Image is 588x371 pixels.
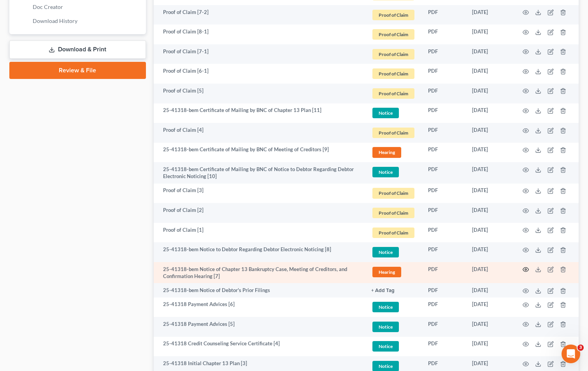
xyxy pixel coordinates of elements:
[422,262,466,283] td: PDF
[422,184,466,203] td: PDF
[422,44,466,64] td: PDF
[372,322,399,332] span: Notice
[466,242,513,262] td: [DATE]
[466,5,513,25] td: [DATE]
[372,128,414,138] span: Proof of Claim
[371,288,395,293] button: + Add Tag
[422,123,466,143] td: PDF
[9,62,146,79] a: Review & File
[154,337,365,357] td: 25-41318 Credit Counseling Service Certificate [4]
[371,206,416,219] a: Proof of Claim
[154,297,365,317] td: 25-41318 Payment Advices [6]
[154,262,365,283] td: 25-41318-bem Notice of Chapter 13 Bankruptcy Case, Meeting of Creditors, and Confirmation Hearing...
[371,226,416,239] a: Proof of Claim
[422,64,466,84] td: PDF
[372,227,414,238] span: Proof of Claim
[371,28,416,41] a: Proof of Claim
[371,320,416,333] a: Notice
[154,184,365,203] td: Proof of Claim [3]
[422,317,466,337] td: PDF
[154,5,365,25] td: Proof of Claim [7-2]
[33,3,63,10] span: Doc Creator
[371,48,416,61] a: Proof of Claim
[372,108,399,118] span: Notice
[154,317,365,337] td: 25-41318 Payment Advices [5]
[466,297,513,317] td: [DATE]
[422,84,466,103] td: PDF
[154,143,365,163] td: 25-41318-bem Certificate of Mailing by BNC of Meeting of Creditors [9]
[466,283,513,297] td: [DATE]
[154,242,365,262] td: 25-41318-bem Notice to Debtor Regarding Debtor Electronic Noticing [8]
[466,162,513,184] td: [DATE]
[372,302,399,312] span: Notice
[466,24,513,44] td: [DATE]
[422,143,466,163] td: PDF
[371,87,416,100] a: Proof of Claim
[371,287,416,294] a: + Add Tag
[154,162,365,184] td: 25-41318-bem Certificate of Mailing by BNC of Notice to Debtor Regarding Debtor Electronic Notici...
[154,283,365,297] td: 25-41318-bem Notice of Debtor's Prior Filings
[466,223,513,243] td: [DATE]
[372,49,414,59] span: Proof of Claim
[372,341,399,352] span: Notice
[26,14,146,28] a: Download History
[371,67,416,80] a: Proof of Claim
[33,17,77,24] span: Download History
[371,107,416,119] a: Notice
[372,68,414,79] span: Proof of Claim
[466,143,513,163] td: [DATE]
[371,187,416,199] a: Proof of Claim
[466,44,513,64] td: [DATE]
[154,223,365,243] td: Proof of Claim [1]
[372,10,414,20] span: Proof of Claim
[466,103,513,123] td: [DATE]
[371,301,416,313] a: Notice
[371,126,416,139] a: Proof of Claim
[372,88,414,99] span: Proof of Claim
[422,223,466,243] td: PDF
[372,147,401,157] span: Hearing
[466,64,513,84] td: [DATE]
[562,345,580,363] iframe: Intercom live chat
[466,262,513,283] td: [DATE]
[372,188,414,198] span: Proof of Claim
[422,24,466,44] td: PDF
[154,44,365,64] td: Proof of Claim [7-1]
[372,208,414,218] span: Proof of Claim
[154,203,365,223] td: Proof of Claim [2]
[372,247,399,257] span: Notice
[371,340,416,353] a: Notice
[466,337,513,357] td: [DATE]
[372,267,401,277] span: Hearing
[422,283,466,297] td: PDF
[422,5,466,25] td: PDF
[154,84,365,103] td: Proof of Claim [5]
[371,146,416,159] a: Hearing
[154,103,365,123] td: 25-41318-bem Certificate of Mailing by BNC of Chapter 13 Plan [11]
[372,167,399,177] span: Notice
[371,266,416,278] a: Hearing
[466,317,513,337] td: [DATE]
[154,64,365,84] td: Proof of Claim [6-1]
[466,203,513,223] td: [DATE]
[371,166,416,178] a: Notice
[154,123,365,143] td: Proof of Claim [4]
[466,184,513,203] td: [DATE]
[422,162,466,184] td: PDF
[577,345,584,351] span: 3
[9,40,146,59] a: Download & Print
[371,9,416,21] a: Proof of Claim
[422,242,466,262] td: PDF
[422,337,466,357] td: PDF
[422,203,466,223] td: PDF
[422,297,466,317] td: PDF
[154,24,365,44] td: Proof of Claim [8-1]
[466,84,513,103] td: [DATE]
[371,246,416,259] a: Notice
[422,103,466,123] td: PDF
[372,29,414,40] span: Proof of Claim
[466,123,513,143] td: [DATE]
